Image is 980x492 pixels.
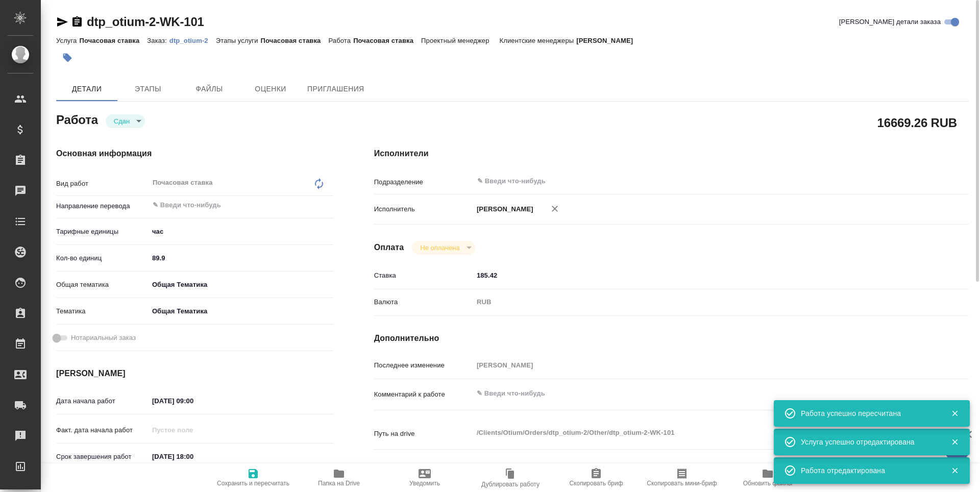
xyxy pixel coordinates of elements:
input: ✎ Введи что-нибудь [152,199,296,211]
div: Общая Тематика [149,303,333,320]
p: Последнее изменение [374,360,473,371]
button: Закрыть [944,437,965,447]
div: RUB [473,293,919,311]
div: Сдан [412,241,475,255]
p: Подразделение [374,177,473,187]
a: dtp_otium-2 [169,36,216,44]
button: Сдан [111,117,133,126]
button: Папка на Drive [296,463,382,492]
p: Дата начала работ [56,396,149,406]
p: dtp_otium-2 [169,37,216,44]
div: Общая Тематика [149,276,333,293]
span: Детали [62,83,111,95]
h2: Работа [56,110,98,128]
span: Этапы [124,83,173,95]
button: Добавить тэг [56,46,79,69]
input: ✎ Введи что-нибудь [149,251,333,265]
p: Работа [328,37,353,44]
p: Этапы услуги [216,37,261,44]
input: Пустое поле [149,423,238,437]
p: Направление перевода [56,201,149,211]
p: Проектный менеджер [421,37,492,44]
div: Услуга успешно отредактирована [801,437,936,447]
div: Сдан [106,114,145,128]
span: Скопировать мини-бриф [647,480,717,487]
p: Срок завершения работ [56,452,149,462]
span: [PERSON_NAME] детали заказа [839,17,941,27]
p: Комментарий к работе [374,389,473,400]
span: Дублировать работу [481,481,540,488]
p: Услуга [56,37,79,44]
p: Исполнитель [374,204,473,214]
input: ✎ Введи что-нибудь [473,268,919,283]
span: Нотариальный заказ [71,333,136,343]
h4: Оплата [374,241,404,254]
p: [PERSON_NAME] [576,37,641,44]
button: Скопировать мини-бриф [639,463,725,492]
input: Пустое поле [473,358,919,373]
span: Уведомить [409,480,440,487]
button: Дублировать работу [468,463,553,492]
span: Приглашения [307,83,364,95]
p: Общая тематика [56,280,149,290]
button: Уведомить [382,463,468,492]
span: Сохранить и пересчитать [217,480,289,487]
h4: Основная информация [56,147,333,160]
span: Оценки [246,83,295,95]
button: Не оплачена [417,243,462,252]
input: ✎ Введи что-нибудь [476,175,882,187]
p: Вид работ [56,179,149,189]
input: ✎ Введи что-нибудь [149,393,238,408]
span: Папка на Drive [318,480,360,487]
div: час [149,223,333,240]
p: [PERSON_NAME] [473,204,533,214]
button: Обновить файлы [725,463,811,492]
p: Тематика [56,306,149,316]
span: Обновить файлы [743,480,793,487]
button: Удалить исполнителя [544,198,566,220]
h4: Исполнители [374,147,969,160]
h2: 16669.26 RUB [877,114,957,131]
button: Сохранить и пересчитать [210,463,296,492]
p: Клиентские менеджеры [500,37,577,44]
button: Open [328,204,330,206]
button: Закрыть [944,466,965,475]
p: Ставка [374,270,473,281]
input: ✎ Введи что-нибудь [149,449,238,464]
div: Работа успешно пересчитана [801,408,936,419]
h4: Дополнительно [374,332,969,345]
p: Тарифные единицы [56,227,149,237]
button: Скопировать ссылку для ЯМессенджера [56,16,68,28]
div: Работа отредактирована [801,465,936,476]
span: Файлы [185,83,234,95]
span: Скопировать бриф [569,480,623,487]
a: dtp_otium-2-WK-101 [87,15,204,29]
textarea: /Clients/Оtium/Orders/dtp_otium-2/Other/dtp_otium-2-WK-101 [473,424,919,441]
p: Путь на drive [374,429,473,439]
button: Скопировать ссылку [71,16,83,28]
p: Заказ: [147,37,169,44]
button: Закрыть [944,409,965,418]
button: Скопировать бриф [553,463,639,492]
button: Open [914,180,916,182]
p: Почасовая ставка [353,37,421,44]
p: Кол-во единиц [56,253,149,263]
p: Факт. дата начала работ [56,425,149,435]
h4: [PERSON_NAME] [56,367,333,380]
p: Почасовая ставка [79,37,147,44]
p: Почасовая ставка [261,37,329,44]
p: Валюта [374,297,473,307]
